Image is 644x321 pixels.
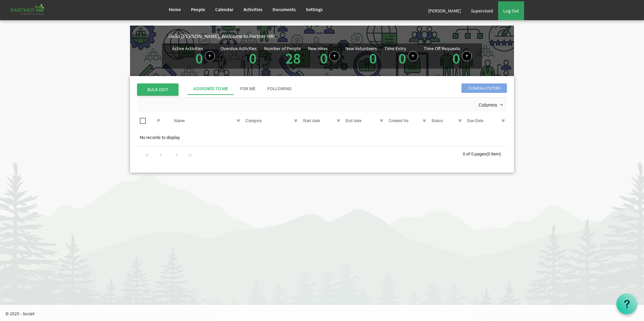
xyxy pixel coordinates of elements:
span: Activities [244,6,262,12]
a: Log hours [408,51,418,61]
a: 0 [398,49,406,68]
div: Assigned To Me [193,86,228,92]
span: Supervised [471,8,493,14]
span: People [191,6,205,12]
div: Number of active time off requests [424,46,472,66]
span: Settings [306,6,323,12]
div: Columns [477,98,506,112]
span: P [157,118,160,123]
div: Time Off Requests [424,46,460,51]
span: Calendar [215,6,233,12]
span: Columns [478,101,498,109]
div: Number of active Activities in Partner HR [172,46,215,66]
div: Overdue Activities [221,46,257,51]
button: Columns [477,101,506,110]
a: Create a new time off request [462,51,472,61]
div: People hired in the last 7 days [308,46,340,66]
span: Due Date [467,118,483,123]
a: 28 [285,49,301,68]
div: Number of Time Entries [384,46,418,66]
div: New Hires [308,46,328,51]
a: Add new person to Partner HR [329,51,340,61]
div: tab-header [187,83,558,95]
div: Go to last page [185,150,194,159]
div: Number of People [264,46,301,51]
span: Home [169,6,181,12]
span: 0 of 0 pages [463,151,486,156]
div: Following [267,86,292,92]
div: New Volunteers [345,46,377,51]
div: Hello [PERSON_NAME], Welcome to Partner HR! [168,32,514,40]
div: For Me [240,86,255,92]
div: Active Activities [172,46,203,51]
span: Documents [272,6,296,12]
a: Create a new Activity [205,51,215,61]
a: 0 [369,49,377,68]
div: Go to next page [172,150,181,159]
a: 0 [195,49,203,68]
div: Go to first page [143,150,152,159]
a: 0 [452,49,460,68]
span: BULK EDIT [137,83,179,96]
div: Volunteer hired in the last 7 days [345,46,379,66]
span: End date [346,118,361,123]
td: No records to display [137,131,507,144]
a: 0 [320,49,328,68]
div: Total number of active people in Partner HR [264,46,302,66]
a: [PERSON_NAME] [423,1,466,20]
span: Status [431,118,443,123]
div: 0 of 0 pages (0 item) [463,146,507,160]
a: 0 [249,49,257,68]
p: © 2025 - Societ [5,310,644,317]
div: Go to previous page [156,150,165,159]
a: Supervised [466,1,498,20]
span: Start date [303,118,320,123]
div: Activities assigned to you for which the Due Date is passed [221,46,258,66]
span: Name [174,118,185,123]
span: (0 item) [486,151,501,156]
span: Clear all filters [461,83,507,93]
div: Time Entry [384,46,406,51]
a: Log Out [498,1,524,20]
span: Created for [389,118,409,123]
span: Category [246,118,262,123]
